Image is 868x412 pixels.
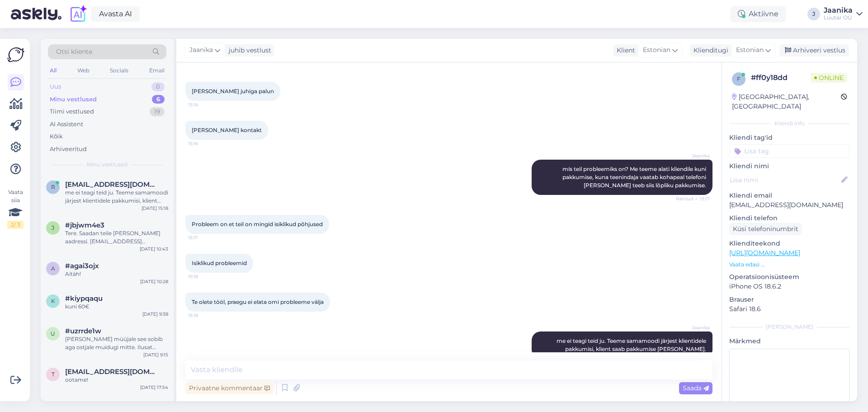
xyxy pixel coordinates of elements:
[140,246,168,252] div: [DATE] 10:43
[65,327,101,335] span: #uzrrde1w
[729,191,850,200] p: Kliendi email
[557,337,708,352] span: me ei teagi teid ju. Teeme samamoodi järjest klientidele pakkumisi, klient saab pakkumise [PERSON...
[676,324,710,331] span: Jaanika
[737,76,741,82] span: f
[50,145,87,154] div: Arhiveeritud
[65,270,168,278] div: Aitäh!
[729,161,850,171] p: Kliendi nimi
[7,46,24,63] img: Askly Logo
[643,45,670,55] span: Estonian
[690,46,728,55] div: Klienditugi
[729,133,850,142] p: Kliendi tag'id
[7,188,24,229] div: Vaata siia
[52,371,55,378] span: t
[188,273,222,280] span: 15:18
[147,65,166,76] div: Email
[65,221,104,229] span: #jbjwm4e3
[824,14,853,21] div: Luutar OÜ
[676,195,710,202] span: Nähtud ✓ 15:17
[729,336,850,346] p: Märkmed
[56,47,92,57] span: Otsi kliente
[50,107,94,116] div: Tiimi vestlused
[732,92,841,111] div: [GEOGRAPHIC_DATA], [GEOGRAPHIC_DATA]
[51,265,55,272] span: a
[150,107,165,116] div: 19
[52,224,54,231] span: j
[188,140,222,147] span: 15:16
[729,295,850,304] p: Brauser
[736,45,764,55] span: Estonian
[50,120,83,129] div: AI Assistent
[751,72,811,83] div: # ff0y18dd
[48,65,58,76] div: All
[142,311,168,317] div: [DATE] 9:38
[729,213,850,223] p: Kliendi telefon
[142,205,168,212] div: [DATE] 15:18
[188,312,222,319] span: 15:18
[192,127,262,133] span: [PERSON_NAME] kontakt
[65,368,159,376] span: talvitein@gmail.com
[729,223,802,235] div: Küsi telefoninumbrit
[65,262,99,270] span: #agai3ojx
[729,239,850,248] p: Klienditeekond
[824,7,853,14] div: Jaanika
[729,200,850,210] p: [EMAIL_ADDRESS][DOMAIN_NAME]
[729,260,850,269] p: Vaata edasi ...
[50,95,97,104] div: Minu vestlused
[189,45,213,55] span: Jaanika
[51,298,55,304] span: k
[51,184,55,190] span: r
[192,260,247,266] span: Isiklikud probleemid
[729,323,850,331] div: [PERSON_NAME]
[729,272,850,282] p: Operatsioonisüsteem
[192,221,323,227] span: Probleem on et teil on mingid isiklikud põhjused
[140,278,168,285] div: [DATE] 10:28
[731,6,786,22] div: Aktiivne
[729,304,850,314] p: Safari 18.6
[51,330,55,337] span: u
[50,132,63,141] div: Kõik
[192,298,324,305] span: Te olete tööl, praegu ei elata omi probleeme välja
[91,6,140,22] a: Avasta AI
[50,82,61,91] div: Uus
[65,229,168,246] div: Tere. Saadan teile [PERSON_NAME] aadressi. [EMAIL_ADDRESS][DOMAIN_NAME] tagasisidet ootama jäädes
[65,180,159,189] span: raimivarik@gmail.com
[729,144,850,158] input: Lisa tag
[151,82,165,91] div: 0
[87,161,127,169] span: Minu vestlused
[683,384,709,392] span: Saada
[729,282,850,291] p: iPhone OS 18.6.2
[225,46,271,55] div: juhib vestlust
[7,221,24,229] div: 2 / 3
[824,7,863,21] a: JaanikaLuutar OÜ
[65,376,168,384] div: ootame!
[65,189,168,205] div: me ei teagi teid ju. Teeme samamoodi järjest klientidele pakkumisi, klient saab pakkumise [PERSON...
[729,249,800,257] a: [URL][DOMAIN_NAME]
[65,294,103,303] span: #kiypqaqu
[613,46,635,55] div: Klient
[188,234,222,241] span: 15:17
[676,152,710,159] span: Jaanika
[75,65,91,76] div: Web
[140,384,168,391] div: [DATE] 17:54
[143,351,168,358] div: [DATE] 9:15
[807,8,820,20] div: J
[811,73,847,83] span: Online
[65,335,168,351] div: [PERSON_NAME] müüjale see sobib aga ostjale muidugi mitte. Ilusat päeva!
[185,382,274,394] div: Privaatne kommentaar
[192,88,274,95] span: [PERSON_NAME] juhiga palun
[69,5,88,24] img: explore-ai
[188,101,222,108] span: 15:16
[729,119,850,128] div: Kliendi info
[108,65,130,76] div: Socials
[779,44,849,57] div: Arhiveeri vestlus
[65,303,168,311] div: kuni 60€
[562,166,708,189] span: mis teil probleemiks on? Me teeme alati kliendile kuni pakkumise, kuna teenindaja vaatab kohapeal...
[152,95,165,104] div: 6
[730,175,840,185] input: Lisa nimi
